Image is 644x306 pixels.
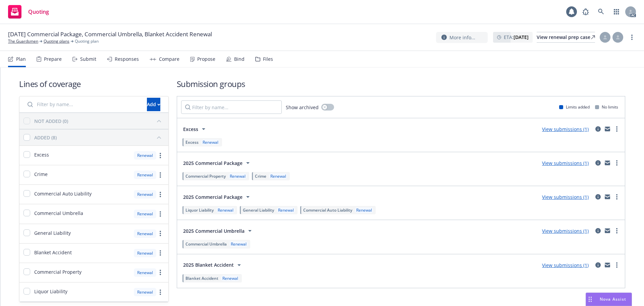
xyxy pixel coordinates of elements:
[34,134,57,141] div: ADDED (8)
[156,229,164,237] a: more
[594,193,602,201] a: circleInformation
[613,193,621,201] a: more
[586,293,594,306] div: Drag to move
[594,261,602,269] a: circleInformation
[610,5,623,18] a: Switch app
[603,193,611,201] a: mail
[23,98,143,111] input: Filter by name...
[134,151,156,160] div: Renewal
[34,268,82,275] span: Commercial Property
[28,9,49,14] span: Quoting
[181,122,210,136] button: Excess
[504,34,529,41] span: ETA :
[595,104,618,110] div: No limits
[221,275,239,281] div: Renewal
[156,288,164,296] a: more
[286,104,319,111] span: Show archived
[34,116,164,126] button: NOT ADDED (0)
[183,193,243,201] span: 2025 Commercial Package
[16,56,26,62] div: Plan
[181,190,254,204] button: 2025 Commercial Package
[613,227,621,235] a: more
[449,34,475,41] span: More info...
[34,132,164,143] button: ADDED (8)
[183,261,234,268] span: 2025 Blanket Accident
[44,38,69,44] a: Quoting plans
[229,241,248,247] div: Renewal
[8,30,212,38] span: [DATE] Commercial Package, Commercial Umbrella, Blanket Accident Renewal
[183,160,243,167] span: 2025 Commercial Package
[134,229,156,238] div: Renewal
[185,241,227,247] span: Commercial Umbrella
[603,227,611,235] a: mail
[34,190,92,197] span: Commercial Auto Liability
[537,32,595,42] div: View renewal prep case
[600,296,626,302] span: Nova Assist
[594,227,602,235] a: circleInformation
[603,261,611,269] a: mail
[34,210,83,217] span: Commercial Umbrella
[542,160,589,166] a: View submissions (1)
[134,268,156,277] div: Renewal
[228,173,247,179] div: Renewal
[628,33,636,41] a: more
[19,78,169,89] h1: Lines of coverage
[201,139,220,145] div: Renewal
[542,126,589,132] a: View submissions (1)
[185,207,214,213] span: Liquor Liability
[436,32,488,43] button: More info...
[44,56,62,62] div: Prepare
[183,126,198,133] span: Excess
[177,78,625,89] h1: Submission groups
[156,268,164,276] a: more
[613,159,621,167] a: more
[156,249,164,257] a: more
[594,5,608,18] a: Search
[603,159,611,167] a: mail
[542,228,589,234] a: View submissions (1)
[134,249,156,257] div: Renewal
[603,125,611,133] a: mail
[586,293,632,306] button: Nova Assist
[579,5,592,18] a: Report a Bug
[559,104,590,110] div: Limits added
[263,56,273,62] div: Files
[156,190,164,199] a: more
[303,207,352,213] span: Commercial Auto Liability
[355,207,373,213] div: Renewal
[115,56,139,62] div: Responses
[594,159,602,167] a: circleInformation
[185,275,218,281] span: Blanket Accident
[234,56,245,62] div: Bind
[34,151,49,158] span: Excess
[613,261,621,269] a: more
[147,98,160,111] button: Add
[183,227,245,234] span: 2025 Commercial Umbrella
[594,125,602,133] a: circleInformation
[181,258,245,272] button: 2025 Blanket Accident
[5,2,52,21] a: Quoting
[34,249,72,256] span: Blanket Accident
[181,224,256,237] button: 2025 Commercial Umbrella
[613,125,621,133] a: more
[542,194,589,200] a: View submissions (1)
[185,139,199,145] span: Excess
[147,98,160,111] div: Add
[269,173,287,179] div: Renewal
[542,262,589,268] a: View submissions (1)
[134,210,156,218] div: Renewal
[134,190,156,199] div: Renewal
[80,56,96,62] div: Submit
[255,173,266,179] span: Crime
[514,34,529,40] strong: [DATE]
[185,173,226,179] span: Commercial Property
[277,207,295,213] div: Renewal
[134,171,156,179] div: Renewal
[537,32,595,43] a: View renewal prep case
[34,288,67,295] span: Liquor Liability
[156,171,164,179] a: more
[156,210,164,218] a: more
[159,56,179,62] div: Compare
[75,38,99,44] span: Quoting plan
[181,100,282,114] input: Filter by name...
